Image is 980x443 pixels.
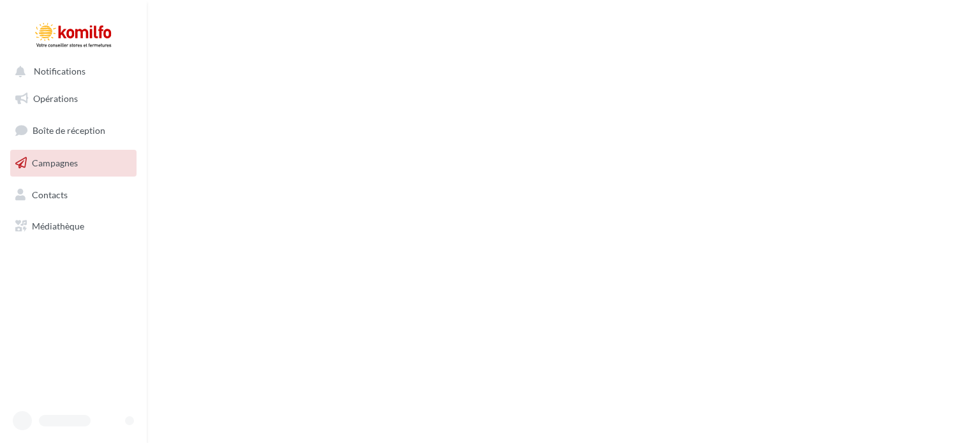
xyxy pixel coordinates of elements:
span: Boîte de réception [33,125,105,136]
span: Opérations [33,93,78,104]
a: Contacts [8,182,139,208]
span: Médiathèque [32,221,84,231]
span: Notifications [34,66,85,77]
a: Opérations [8,85,139,112]
a: Médiathèque [8,213,139,240]
a: Campagnes [8,150,139,177]
a: Boîte de réception [8,117,139,144]
span: Contacts [32,189,68,200]
span: Campagnes [32,157,78,168]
